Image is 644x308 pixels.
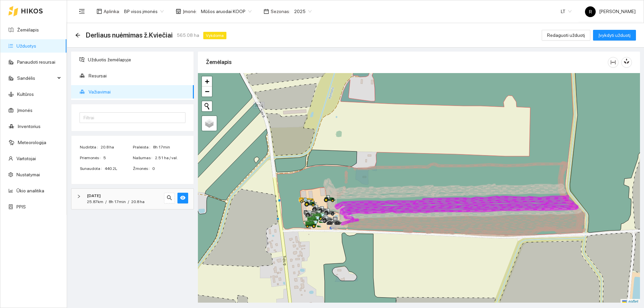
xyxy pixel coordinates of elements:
span: eye [180,195,185,201]
button: Redaguoti užduotį [542,30,590,41]
a: Vartotojai [16,156,36,161]
span: right [77,194,81,198]
div: Žemėlapis [206,53,608,72]
button: Initiate a new search [202,101,212,111]
span: Sezonas : [271,8,290,15]
span: + [205,77,209,85]
span: Redaguoti užduotį [547,32,585,39]
span: Žmonės [133,166,152,172]
span: 25.87km [87,199,103,204]
span: 2025 [294,6,312,16]
a: Zoom in [202,76,212,86]
span: 20.8 ha [131,199,145,204]
span: shop [176,9,181,14]
button: menu-fold [75,5,89,18]
span: / [105,199,107,204]
span: 8h 17min [109,199,126,204]
span: 565.08 ha [177,32,199,39]
span: Įmonė : [183,8,197,15]
strong: [DATE] [87,193,101,198]
a: Zoom out [202,86,212,97]
span: arrow-left [75,33,80,38]
button: search [164,193,175,203]
span: 5 [103,155,132,161]
span: 20.8 ha [101,144,132,150]
span: 440.2L [105,166,132,172]
a: Meteorologija [18,140,46,145]
span: Vykdoma [203,32,226,39]
span: 0 [152,166,185,172]
a: Nustatymai [16,172,40,177]
span: Važiavimai [89,85,189,99]
span: R [589,6,592,17]
span: Resursai [89,69,189,82]
a: Panaudoti resursai [17,59,55,65]
span: Našumas [133,155,155,161]
button: column-width [608,57,619,68]
a: Įmonės [17,108,33,113]
a: Redaguoti užduotį [542,33,590,38]
span: Nudirbta [80,144,101,150]
span: Aplinka : [104,8,120,15]
span: Priemonės [80,155,103,161]
span: LT [561,6,572,16]
span: Praleista [133,144,153,150]
button: Įvykdyti užduotį [593,30,636,41]
span: calendar [264,9,269,14]
span: menu-fold [79,8,85,14]
a: Ūkio analitika [16,188,44,193]
a: Layers [202,116,217,131]
span: Mūšos aruodai KOOP [201,6,252,16]
span: Įvykdyti užduotį [598,32,631,39]
a: Leaflet [622,299,638,304]
a: PPIS [16,204,26,209]
span: Derliaus nuėmimas ž.Kviečiai [86,30,173,41]
button: eye [177,193,188,203]
span: 8h 17min [153,144,185,150]
span: Sandėlis [17,71,55,85]
span: [PERSON_NAME] [585,9,636,14]
span: BP visos įmonės [124,6,164,16]
span: search [167,195,172,201]
span: / [128,199,129,204]
span: Sunaudota [80,166,105,172]
div: Atgal [75,33,80,38]
div: [DATE]25.87km/8h 17min/20.8 hasearcheye [71,189,194,209]
a: Kultūros [17,91,34,97]
a: Inventorius [18,124,41,129]
span: column-width [608,60,618,65]
span: Užduotis žemėlapyje [88,53,189,66]
a: Užduotys [16,43,36,49]
span: layout [97,9,102,14]
a: Žemėlapis [17,27,39,33]
span: 2.51 ha / val. [155,155,185,161]
span: − [205,87,209,96]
